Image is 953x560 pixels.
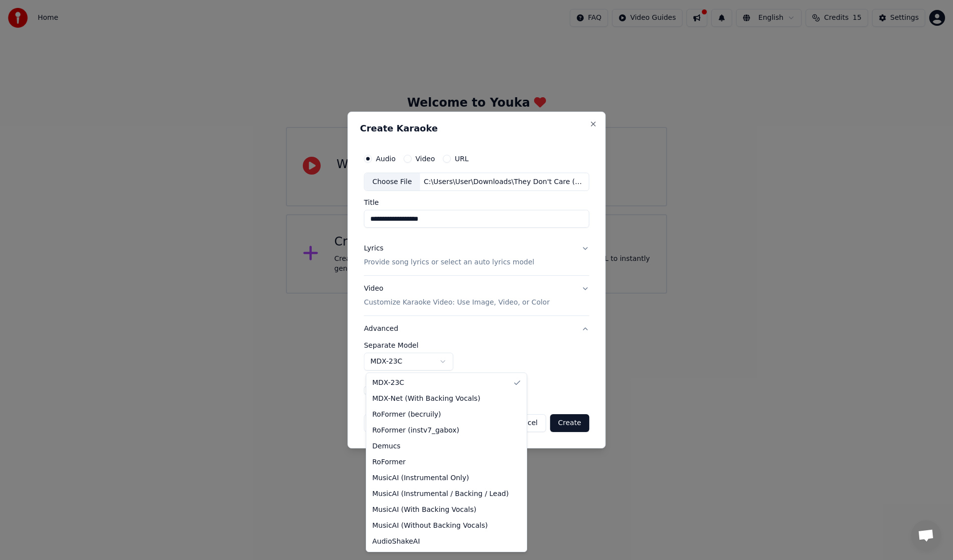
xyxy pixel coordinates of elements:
span: RoFormer [372,457,406,467]
span: MusicAI (Instrumental Only) [372,473,469,483]
span: RoFormer (becruily) [372,410,441,420]
span: MusicAI (Instrumental / Backing / Lead) [372,489,509,499]
span: RoFormer (instv7_gabox) [372,426,459,436]
span: MDX-23C [372,378,404,388]
span: MusicAI (Without Backing Vocals) [372,521,488,531]
span: MusicAI (With Backing Vocals) [372,505,476,515]
span: AudioShakeAI [372,537,420,547]
span: MDX-Net (With Backing Vocals) [372,394,480,404]
span: Demucs [372,441,401,451]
